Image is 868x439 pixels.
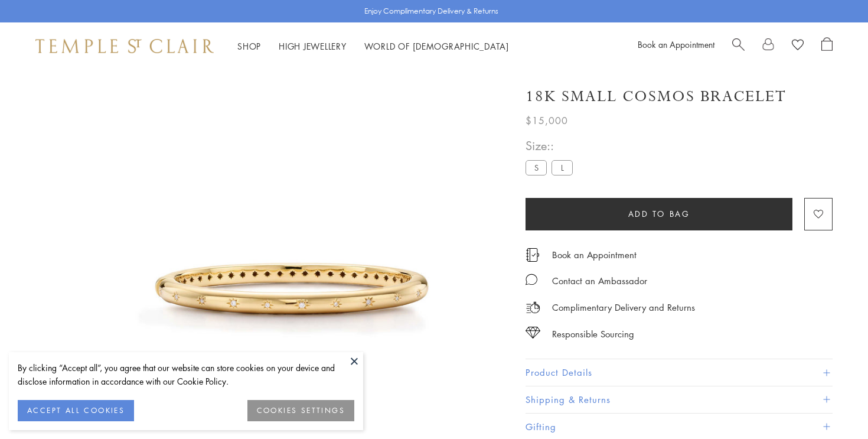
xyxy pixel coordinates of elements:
label: S [526,160,547,175]
button: Add to bag [526,198,792,230]
span: $15,000 [526,113,568,128]
label: L [552,160,573,175]
a: World of [DEMOGRAPHIC_DATA]World of [DEMOGRAPHIC_DATA] [364,40,509,52]
img: MessageIcon-01_2.svg [526,274,537,285]
button: Product Details [526,359,833,386]
img: Temple St. Clair [35,39,214,53]
div: By clicking “Accept all”, you agree that our website can store cookies on your device and disclos... [18,361,354,388]
img: icon_appointment.svg [526,248,540,262]
a: Open Shopping Bag [821,37,833,55]
h1: 18K Small Cosmos Bracelet [526,86,787,107]
p: Enjoy Complimentary Delivery & Returns [364,5,498,17]
div: Responsible Sourcing [552,327,634,342]
img: icon_sourcing.svg [526,327,540,339]
button: Shipping & Returns [526,386,833,413]
a: Search [732,37,745,55]
span: Add to bag [628,207,690,220]
button: ACCEPT ALL COOKIES [18,400,134,421]
a: ShopShop [237,40,261,52]
a: Book an Appointment [552,248,637,261]
iframe: Gorgias live chat messenger [809,383,856,427]
a: High JewelleryHigh Jewellery [279,40,347,52]
nav: Main navigation [237,39,509,54]
button: COOKIES SETTINGS [247,400,354,421]
a: View Wishlist [792,37,804,55]
span: Size:: [526,136,577,155]
a: Book an Appointment [638,38,714,50]
p: Complimentary Delivery and Returns [552,300,695,315]
img: icon_delivery.svg [526,300,540,315]
div: Contact an Ambassador [552,274,647,288]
